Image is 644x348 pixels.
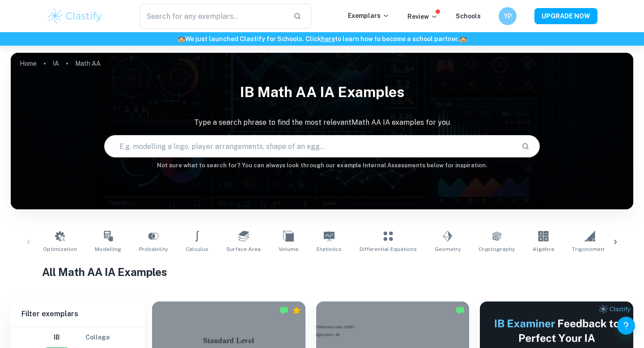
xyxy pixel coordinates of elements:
input: E.g. modelling a logo, player arrangements, shape of an egg... [105,134,514,159]
button: UPGRADE NOW [534,8,597,24]
span: Geometry [435,245,461,253]
h1: All Math AA IA Examples [42,264,602,280]
span: Modelling [95,245,121,253]
p: Review [407,12,438,21]
button: Help and Feedback [617,317,635,335]
a: Schools [456,13,481,20]
span: Cryptography [479,245,515,253]
h6: Not sure what to search for? You can always look through our example Internal Assessments below f... [11,161,633,170]
span: 🏫 [178,35,185,42]
h6: YP [503,11,513,21]
span: Trigonometry [572,245,608,253]
p: Math AA [75,59,101,68]
span: Surface Area [226,245,261,253]
a: here [321,35,335,42]
span: Statistics [316,245,342,253]
img: Marked [456,306,465,315]
span: 🏫 [459,35,467,42]
div: Premium [292,306,301,315]
p: Type a search phrase to find the most relevant Math AA IA examples for you [11,117,633,128]
input: Search for any exemplars... [140,4,286,29]
h6: We just launched Clastify for Schools. Click to learn how to become a school partner. [2,34,642,44]
span: Probability [139,245,168,253]
span: Calculus [186,245,208,253]
h6: Filter exemplars [11,301,145,327]
span: Volume [279,245,298,253]
a: IA [53,57,59,70]
a: Home [20,57,37,70]
img: Clastify logo [47,7,103,25]
h1: IB Math AA IA examples [11,78,633,106]
img: Marked [280,306,288,315]
span: Algebra [533,245,554,253]
span: Differential Equations [360,245,417,253]
p: Exemplars [348,11,390,21]
span: Optimization [43,245,77,253]
button: YP [499,7,517,25]
button: Search [518,139,533,154]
